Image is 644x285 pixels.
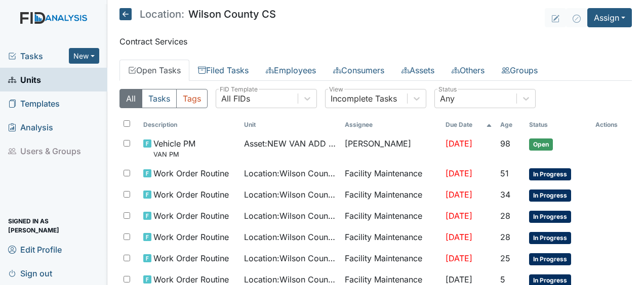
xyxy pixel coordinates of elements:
[341,116,441,133] th: Assignee
[325,60,393,81] a: Consumers
[244,137,337,150] span: Asset : NEW VAN ADD DETAILS
[529,168,571,180] span: In Progress
[446,168,472,178] span: [DATE]
[221,92,250,105] div: All FIDs
[8,72,41,87] span: Units
[153,210,229,222] span: Work Order Routine
[331,92,397,105] div: Incomplete Tasks
[493,60,546,81] a: Groups
[341,163,441,184] td: Facility Maintenance
[153,252,229,264] span: Work Order Routine
[591,116,632,133] th: Actions
[496,116,525,133] th: Toggle SortBy
[529,232,571,244] span: In Progress
[244,252,337,264] span: Location : Wilson County CS
[443,60,493,81] a: Others
[500,211,510,221] span: 28
[8,242,62,257] span: Edit Profile
[119,89,208,108] div: Type filter
[8,218,99,233] span: Signed in as [PERSON_NAME]
[244,210,337,222] span: Location : Wilson County CS
[140,9,184,19] span: Location:
[189,60,257,81] a: Filed Tasks
[341,206,441,227] td: Facility Maintenance
[341,133,441,163] td: [PERSON_NAME]
[341,227,441,248] td: Facility Maintenance
[446,189,472,200] span: [DATE]
[525,116,591,133] th: Toggle SortBy
[257,60,325,81] a: Employees
[529,253,571,265] span: In Progress
[446,253,472,263] span: [DATE]
[8,96,60,111] span: Templates
[500,138,510,149] span: 98
[244,167,337,179] span: Location : Wilson County CS
[153,188,229,201] span: Work Order Routine
[341,184,441,206] td: Facility Maintenance
[244,188,337,201] span: Location : Wilson County CS
[153,137,195,159] span: Vehicle PM VAN PM
[142,89,177,108] button: Tasks
[153,150,195,159] small: VAN PM
[587,8,632,27] button: Assign
[500,189,510,200] span: 34
[119,89,142,108] button: All
[440,92,455,105] div: Any
[69,48,99,64] button: New
[529,138,553,151] span: Open
[500,253,510,263] span: 25
[240,116,341,133] th: Toggle SortBy
[8,50,69,62] a: Tasks
[441,116,496,133] th: Toggle SortBy
[153,231,229,243] span: Work Order Routine
[393,60,443,81] a: Assets
[244,231,337,243] span: Location : Wilson County CS
[446,274,472,284] span: [DATE]
[446,138,472,149] span: [DATE]
[119,8,276,20] h5: Wilson County CS
[529,189,571,202] span: In Progress
[153,167,229,179] span: Work Order Routine
[119,35,632,47] p: Contract Services
[8,265,52,281] span: Sign out
[8,119,53,135] span: Analysis
[341,248,441,269] td: Facility Maintenance
[176,89,208,108] button: Tags
[529,211,571,223] span: In Progress
[500,232,510,242] span: 28
[446,232,472,242] span: [DATE]
[124,120,130,127] input: Toggle All Rows Selected
[500,274,505,284] span: 5
[446,211,472,221] span: [DATE]
[119,60,189,81] a: Open Tasks
[139,116,240,133] th: Toggle SortBy
[500,168,509,178] span: 51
